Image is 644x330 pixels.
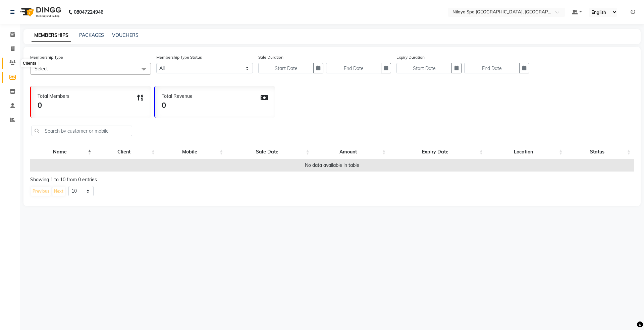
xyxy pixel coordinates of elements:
[21,59,38,67] div: Clients
[112,32,139,38] a: VOUCHERS
[156,54,202,60] label: Membership Type Status
[30,145,95,159] th: Name: activate to sort column descending
[17,3,63,21] img: logo
[464,63,520,73] input: End Date
[30,159,634,172] td: No data available in table
[396,54,425,60] label: Expiry Duration
[95,145,158,159] th: Client: activate to sort column ascending
[486,145,566,159] th: Location: activate to sort column ascending
[396,63,452,73] input: Start Date
[389,145,486,159] th: Expiry Date: activate to sort column ascending
[313,145,389,159] th: Amount: activate to sort column ascending
[32,29,71,42] a: MEMBERSHIPS
[226,145,313,159] th: Sale Date: activate to sort column ascending
[162,100,193,111] div: 0
[566,145,634,159] th: Status: activate to sort column ascending
[258,54,283,60] label: Sale Duration
[162,93,193,100] div: Total Revenue
[30,176,634,183] div: Showing 1 to 10 from 0 entries
[30,54,63,60] label: Membership Type
[31,187,51,196] button: Previous
[258,63,314,73] input: Start Date
[79,32,104,38] a: PACKAGES
[35,66,48,72] span: Select
[32,126,132,136] input: Search by customer or mobile
[326,63,381,73] input: End Date
[38,93,69,100] div: Total Members
[158,145,226,159] th: Mobile: activate to sort column ascending
[52,187,65,196] button: Next
[38,100,69,111] div: 0
[74,3,103,21] b: 08047224946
